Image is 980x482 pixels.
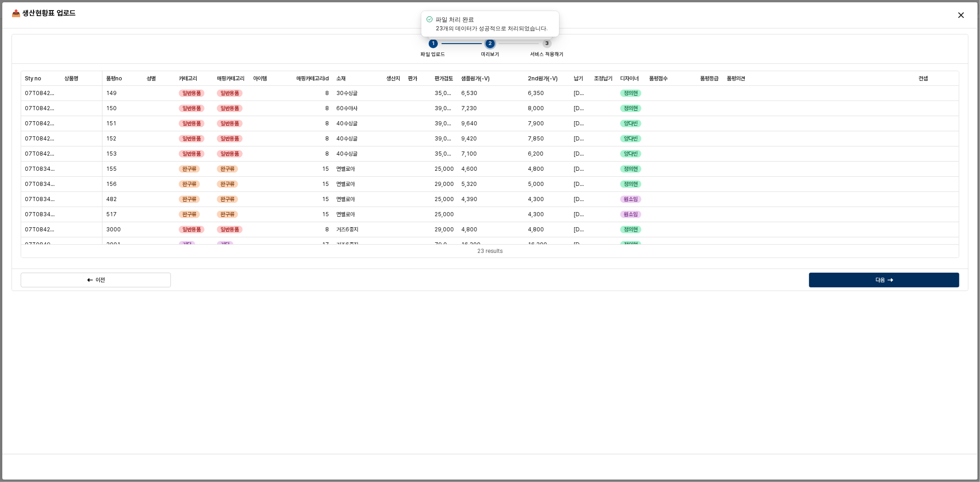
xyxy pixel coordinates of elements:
[221,165,234,173] span: 완구류
[461,196,477,203] span: 4,390
[25,105,57,112] span: 07T084281
[461,241,481,248] span: 16,300
[425,15,434,24] div: success
[574,150,587,157] span: [DATE]
[528,90,544,97] span: 6,350
[182,196,196,203] span: 완구류
[221,90,239,97] span: 일반용품
[322,165,329,173] span: 15
[182,241,192,248] span: 기타
[620,75,639,82] span: 디자이너
[322,180,329,188] span: 15
[408,75,417,82] span: 판가
[182,150,201,157] span: 일반용품
[624,120,638,127] span: 양다빈
[485,39,494,48] div: 2
[528,75,558,82] span: 2nd원가(-V)
[336,196,354,203] span: 면벨로아
[875,276,884,284] p: 다음
[528,120,544,127] span: 7,900
[25,211,57,218] span: 07T083403
[25,120,57,127] span: 07T084202
[106,120,116,127] span: 151
[624,196,638,203] span: 원소임
[25,241,57,248] span: 07T084901
[528,165,544,173] span: 4,800
[253,75,267,82] span: 아이템
[336,165,354,173] span: 면벨로아
[498,38,555,59] li: 서비스 적용하기
[106,90,117,97] span: 149
[386,75,400,82] span: 생산지
[461,120,477,127] span: 9,640
[106,196,117,203] span: 482
[322,211,329,218] span: 15
[954,8,969,22] button: Close
[919,75,928,82] span: 컨셉
[182,180,196,188] span: 완구류
[11,9,727,18] h5: 📤 생산현황표 업로드
[25,75,41,82] span: Sty no
[106,241,120,248] span: 3001
[574,211,587,218] span: [DATE]
[182,105,201,112] span: 일반용품
[221,120,239,127] span: 일반용품
[336,150,357,157] span: 40수싱글
[325,226,329,233] span: 8
[64,75,78,82] span: 상품명
[325,150,329,157] span: 8
[574,120,587,127] span: [DATE]
[336,241,358,248] span: 거즈6중지
[182,226,201,233] span: 일반용품
[435,226,454,233] span: 29,000
[435,211,454,218] span: 25,000
[574,90,587,97] span: [DATE]
[435,196,454,203] span: 25,000
[106,211,117,218] span: 517
[461,165,477,173] span: 4,600
[106,135,116,142] span: 152
[700,75,719,82] span: 품평등급
[106,150,117,157] span: 153
[325,135,329,142] span: 8
[336,135,357,142] span: 40수싱글
[435,135,454,142] span: 39,000
[221,241,230,248] span: 기타
[106,226,121,233] span: 3000
[221,196,234,203] span: 완구류
[624,211,638,218] span: 원소임
[574,105,587,112] span: [DATE]
[25,165,57,173] span: 07T083401
[221,180,234,188] span: 완구류
[179,75,197,82] span: 카테고리
[574,196,587,203] span: [DATE]
[106,75,122,82] span: 품평no
[182,165,196,173] span: 완구류
[574,135,587,142] span: [DATE]
[574,241,587,248] span: [DATE]
[727,75,745,82] span: 품평의견
[221,105,239,112] span: 일반용품
[461,105,477,112] span: 7,230
[530,50,564,59] div: 서비스 적용하기
[528,105,544,112] span: 8,000
[25,135,57,142] span: 07T084282
[325,105,329,112] span: 8
[25,150,57,157] span: 07T084203
[106,180,117,188] span: 156
[25,180,57,188] span: 07T083481
[435,105,454,112] span: 39,000
[25,196,57,203] span: 07T083402
[624,165,638,173] span: 정의현
[336,226,358,233] span: 거즈6중지
[182,120,201,127] span: 일반용품
[542,39,551,48] div: 3
[594,75,612,82] span: 조정납기
[461,150,477,157] span: 7,100
[182,135,201,142] span: 일반용품
[441,38,498,59] li: 미리보기
[436,25,548,32] label: 23개의 데이터가 성공적으로 처리되었습니다.
[481,50,499,59] div: 미리보기
[95,276,104,284] p: 이전
[322,241,329,248] span: 17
